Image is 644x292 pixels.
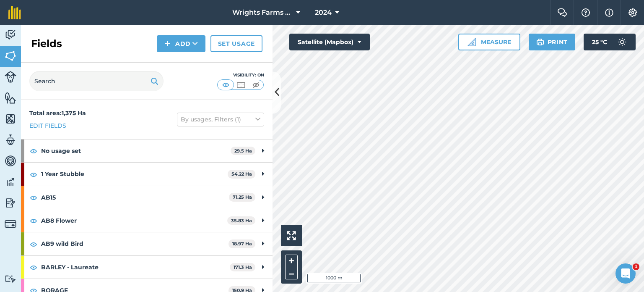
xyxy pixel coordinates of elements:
img: Ruler icon [467,38,476,46]
input: Search [29,71,164,91]
span: 2024 [315,8,332,18]
img: svg+xml;base64,PHN2ZyB4bWxucz0iaHR0cDovL3d3dy53My5vcmcvMjAwMC9zdmciIHdpZHRoPSI1MCIgaGVpZ2h0PSI0MC... [251,81,261,89]
img: svg+xml;base64,PHN2ZyB4bWxucz0iaHR0cDovL3d3dy53My5vcmcvMjAwMC9zdmciIHdpZHRoPSI1NiIgaGVpZ2h0PSI2MC... [5,113,16,125]
strong: BARLEY - Laureate [41,256,230,279]
button: Add [157,35,205,52]
img: svg+xml;base64,PD94bWwgdmVyc2lvbj0iMS4wIiBlbmNvZGluZz0idXRmLTgiPz4KPCEtLSBHZW5lcmF0b3I6IEFkb2JlIE... [5,71,16,83]
a: Edit fields [29,121,66,130]
strong: 29.5 Ha [234,148,252,154]
strong: 54.22 Ha [231,171,252,177]
strong: 71.25 Ha [233,194,252,200]
iframe: Intercom live chat [615,263,636,284]
strong: 18.97 Ha [232,241,252,247]
strong: AB8 Flower [41,209,227,232]
strong: 35.83 Ha [231,218,252,224]
div: BARLEY - Laureate171.3 Ha [21,256,273,279]
div: AB1571.25 Ha [21,186,273,209]
strong: 171.3 Ha [234,264,252,270]
img: svg+xml;base64,PHN2ZyB4bWxucz0iaHR0cDovL3d3dy53My5vcmcvMjAwMC9zdmciIHdpZHRoPSIxOCIgaGVpZ2h0PSIyNC... [30,216,37,226]
img: svg+xml;base64,PHN2ZyB4bWxucz0iaHR0cDovL3d3dy53My5vcmcvMjAwMC9zdmciIHdpZHRoPSIxOSIgaGVpZ2h0PSIyNC... [536,37,544,47]
img: svg+xml;base64,PD94bWwgdmVyc2lvbj0iMS4wIiBlbmNvZGluZz0idXRmLTgiPz4KPCEtLSBHZW5lcmF0b3I6IEFkb2JlIE... [5,197,16,209]
img: svg+xml;base64,PD94bWwgdmVyc2lvbj0iMS4wIiBlbmNvZGluZz0idXRmLTgiPz4KPCEtLSBHZW5lcmF0b3I6IEFkb2JlIE... [5,275,16,283]
img: svg+xml;base64,PHN2ZyB4bWxucz0iaHR0cDovL3d3dy53My5vcmcvMjAwMC9zdmciIHdpZHRoPSI1NiIgaGVpZ2h0PSI2MC... [5,50,16,62]
div: AB9 wild Bird18.97 Ha [21,232,273,255]
img: svg+xml;base64,PHN2ZyB4bWxucz0iaHR0cDovL3d3dy53My5vcmcvMjAwMC9zdmciIHdpZHRoPSIxOCIgaGVpZ2h0PSIyNC... [30,192,37,203]
img: svg+xml;base64,PHN2ZyB4bWxucz0iaHR0cDovL3d3dy53My5vcmcvMjAwMC9zdmciIHdpZHRoPSI1NiIgaGVpZ2h0PSI2MC... [5,92,16,104]
img: svg+xml;base64,PHN2ZyB4bWxucz0iaHR0cDovL3d3dy53My5vcmcvMjAwMC9zdmciIHdpZHRoPSI1MCIgaGVpZ2h0PSI0MC... [236,81,246,89]
img: svg+xml;base64,PHN2ZyB4bWxucz0iaHR0cDovL3d3dy53My5vcmcvMjAwMC9zdmciIHdpZHRoPSIxOCIgaGVpZ2h0PSIyNC... [30,146,37,156]
img: svg+xml;base64,PHN2ZyB4bWxucz0iaHR0cDovL3d3dy53My5vcmcvMjAwMC9zdmciIHdpZHRoPSIxOCIgaGVpZ2h0PSIyNC... [30,262,37,272]
strong: AB15 [41,186,229,209]
span: 1 [633,263,639,270]
img: Four arrows, one pointing top left, one top right, one bottom right and the last bottom left [287,231,296,240]
button: + [285,255,298,267]
img: svg+xml;base64,PD94bWwgdmVyc2lvbj0iMS4wIiBlbmNvZGluZz0idXRmLTgiPz4KPCEtLSBHZW5lcmF0b3I6IEFkb2JlIE... [5,218,16,230]
img: svg+xml;base64,PHN2ZyB4bWxucz0iaHR0cDovL3d3dy53My5vcmcvMjAwMC9zdmciIHdpZHRoPSIxNyIgaGVpZ2h0PSIxNy... [605,8,613,18]
img: svg+xml;base64,PD94bWwgdmVyc2lvbj0iMS4wIiBlbmNvZGluZz0idXRmLTgiPz4KPCEtLSBHZW5lcmF0b3I6IEFkb2JlIE... [5,155,16,167]
span: Wrights Farms Contracting [232,8,293,18]
button: By usages, Filters (1) [177,113,264,126]
img: svg+xml;base64,PHN2ZyB4bWxucz0iaHR0cDovL3d3dy53My5vcmcvMjAwMC9zdmciIHdpZHRoPSI1MCIgaGVpZ2h0PSI0MC... [221,81,231,89]
strong: AB9 wild Bird [41,232,229,255]
div: AB8 Flower35.83 Ha [21,209,273,232]
button: Satellite (Mapbox) [289,34,370,50]
img: svg+xml;base64,PHN2ZyB4bWxucz0iaHR0cDovL3d3dy53My5vcmcvMjAwMC9zdmciIHdpZHRoPSIxOCIgaGVpZ2h0PSIyNC... [30,239,37,249]
div: No usage set29.5 Ha [21,139,273,162]
strong: 1 Year Stubble [41,163,228,185]
img: svg+xml;base64,PD94bWwgdmVyc2lvbj0iMS4wIiBlbmNvZGluZz0idXRmLTgiPz4KPCEtLSBHZW5lcmF0b3I6IEFkb2JlIE... [5,176,16,188]
img: svg+xml;base64,PD94bWwgdmVyc2lvbj0iMS4wIiBlbmNvZGluZz0idXRmLTgiPz4KPCEtLSBHZW5lcmF0b3I6IEFkb2JlIE... [614,34,631,50]
button: Measure [458,34,520,50]
h2: Fields [31,37,62,50]
img: fieldmargin Logo [8,6,21,19]
strong: No usage set [41,139,231,162]
div: 1 Year Stubble54.22 Ha [21,163,273,185]
button: – [285,267,298,279]
span: 25 ° C [592,34,607,50]
img: svg+xml;base64,PHN2ZyB4bWxucz0iaHR0cDovL3d3dy53My5vcmcvMjAwMC9zdmciIHdpZHRoPSIxNCIgaGVpZ2h0PSIyNC... [164,39,170,49]
button: 25 °C [584,34,636,50]
img: svg+xml;base64,PHN2ZyB4bWxucz0iaHR0cDovL3d3dy53My5vcmcvMjAwMC9zdmciIHdpZHRoPSIxOSIgaGVpZ2h0PSIyNC... [151,76,158,86]
a: Set usage [210,35,262,52]
img: svg+xml;base64,PD94bWwgdmVyc2lvbj0iMS4wIiBlbmNvZGluZz0idXRmLTgiPz4KPCEtLSBHZW5lcmF0b3I6IEFkb2JlIE... [5,134,16,146]
img: svg+xml;base64,PD94bWwgdmVyc2lvbj0iMS4wIiBlbmNvZGluZz0idXRmLTgiPz4KPCEtLSBHZW5lcmF0b3I6IEFkb2JlIE... [5,29,16,41]
img: svg+xml;base64,PHN2ZyB4bWxucz0iaHR0cDovL3d3dy53My5vcmcvMjAwMC9zdmciIHdpZHRoPSIxOCIgaGVpZ2h0PSIyNC... [30,169,37,179]
div: Visibility: On [217,72,264,79]
img: Two speech bubbles overlapping with the left bubble in the forefront [557,8,567,17]
img: A cog icon [628,8,638,17]
button: Print [529,34,576,50]
img: A question mark icon [581,8,591,17]
strong: Total area : 1,375 Ha [29,109,86,117]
